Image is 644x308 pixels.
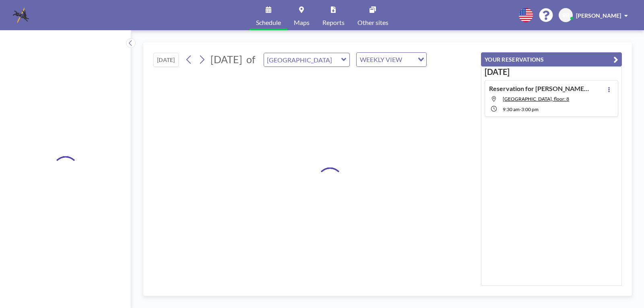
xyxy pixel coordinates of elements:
[256,19,281,26] span: Schedule
[153,53,179,67] button: [DATE]
[481,52,622,66] button: YOUR RESERVATIONS
[503,96,569,102] span: Buckhead Room, floor: 8
[211,53,242,65] span: [DATE]
[322,19,345,26] span: Reports
[485,67,618,77] h3: [DATE]
[562,12,570,19] span: BB
[264,53,341,66] input: Buckhead Room
[13,7,29,23] img: organization-logo
[294,19,310,26] span: Maps
[521,106,539,112] span: 3:00 PM
[358,54,404,65] span: WEEKLY VIEW
[357,19,388,26] span: Other sites
[489,85,590,93] h4: Reservation for [PERSON_NAME] EUO ([PERSON_NAME])
[357,53,426,66] div: Search for option
[576,12,621,19] span: [PERSON_NAME]
[246,53,255,66] span: of
[405,54,413,65] input: Search for option
[520,106,521,112] span: -
[503,106,520,112] span: 9:30 AM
